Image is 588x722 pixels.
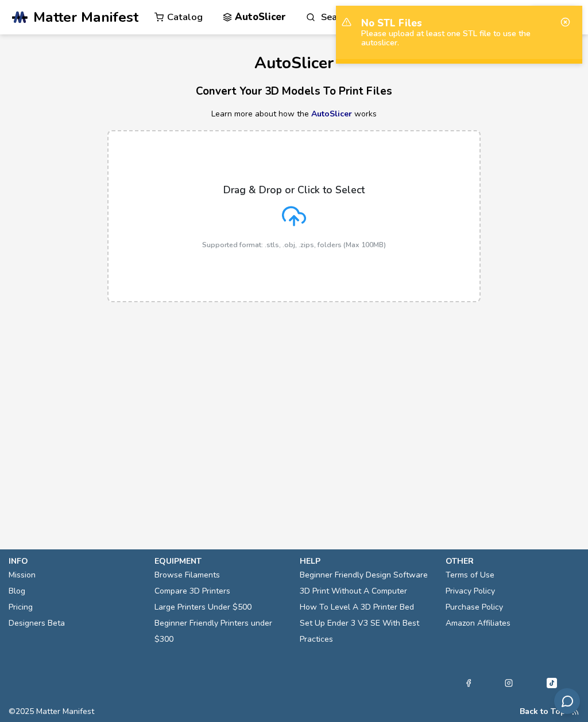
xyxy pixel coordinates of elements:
p: other [446,555,580,567]
a: Browse Filaments [154,567,220,583]
a: Set Up Ender 3 V3 SE With Best Practices [300,615,434,647]
a: Pricing [9,599,33,615]
button: Send feedback via email [554,688,580,714]
a: How To Level A 3D Printer Bed [300,599,414,615]
a: Blog [9,583,25,599]
p: help [300,555,434,567]
div: Please upload at least one STL file to use the autoslicer. [361,29,558,48]
a: Purchase Policy [446,599,503,615]
a: Tiktok [545,676,559,690]
p: equipment [154,555,289,567]
a: Instagram [505,676,513,690]
a: AutoSlicer [311,108,352,119]
button: Back to Top [520,707,566,716]
a: Privacy Policy [446,583,495,599]
a: Beginner Friendly Printers under $300 [154,615,289,647]
a: 3D Print Without A Computer [300,583,407,599]
a: RSS Feed [571,707,579,716]
a: Large Printers Under $500 [154,599,252,615]
a: Mission [9,567,36,583]
p: Supported format: .stls, .obj, .zips, folders (Max 100MB) [202,241,386,249]
p: info [9,555,143,567]
a: Beginner Friendly Design Software [300,567,428,583]
a: Amazon Affiliates [446,615,510,631]
a: Compare 3D Printers [154,583,230,599]
a: Facebook [465,676,473,690]
a: Terms of Use [446,567,494,583]
a: Designers Beta [9,615,65,631]
p: No STL Files [361,17,558,29]
span: © 2025 Matter Manifest [9,707,94,716]
p: Drag & Drop or Click to Select [223,184,365,196]
span: Matter Manifest [33,9,138,25]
